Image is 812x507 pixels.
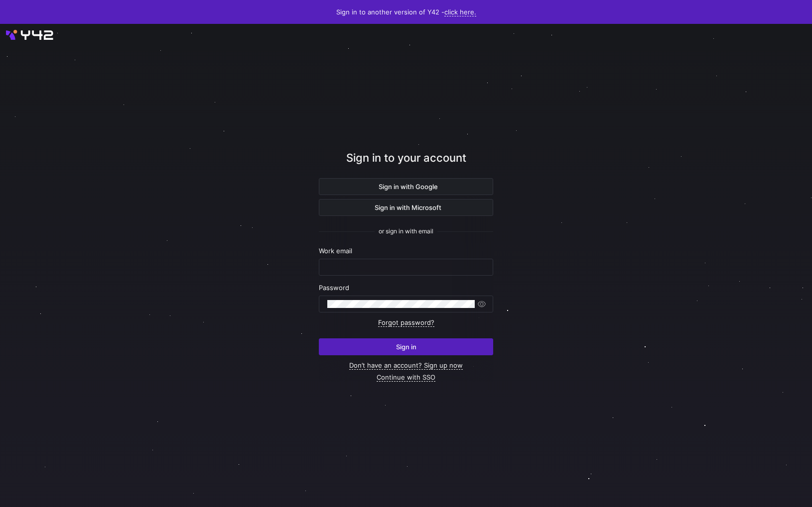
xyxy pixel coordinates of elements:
button: Sign in with Google [319,178,493,195]
span: Sign in with Microsoft [371,203,441,211]
a: Continue with SSO [377,373,435,382]
span: Sign in with Google [375,183,438,191]
span: Password [319,284,349,292]
button: Sign in [319,338,493,355]
a: click here. [444,8,476,16]
button: Sign in with Microsoft [319,199,493,216]
div: Sign in to your account [319,150,493,178]
span: or sign in with email [379,228,433,235]
span: Sign in [396,343,416,351]
a: Forgot password? [378,318,434,327]
a: Don’t have an account? Sign up now [349,361,463,370]
span: Work email [319,247,352,255]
